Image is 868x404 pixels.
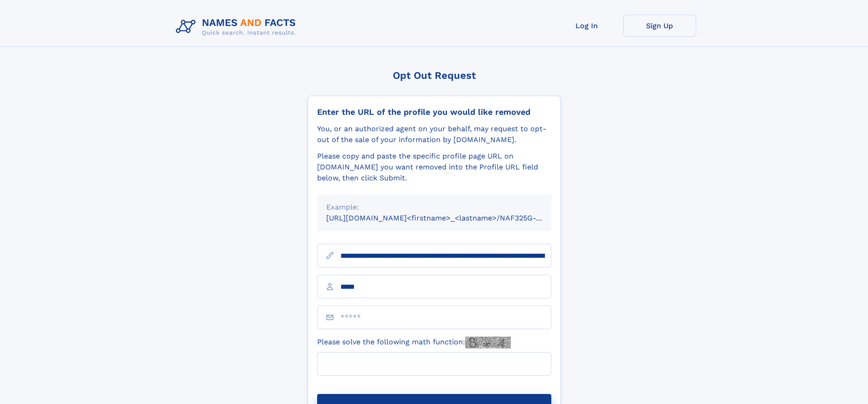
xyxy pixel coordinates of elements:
img: Logo Names and Facts [172,15,303,39]
label: Please solve the following math function: [317,337,511,348]
div: Please copy and paste the specific profile page URL on [DOMAIN_NAME] you want removed into the Pr... [317,151,551,184]
div: Example: [326,202,542,213]
div: Opt Out Request [308,70,561,81]
a: Sign Up [623,15,696,37]
div: Enter the URL of the profile you would like removed [317,107,551,117]
a: Log In [550,15,623,37]
div: You, or an authorized agent on your behalf, may request to opt-out of the sale of your informatio... [317,123,551,145]
small: [URL][DOMAIN_NAME]<firstname>_<lastname>/NAF325G-xxxxxxxx [326,214,569,222]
